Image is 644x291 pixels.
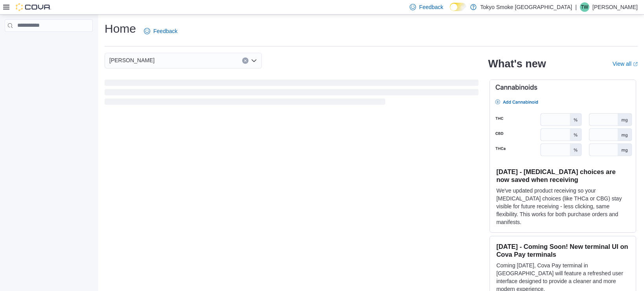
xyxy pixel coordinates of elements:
div: Tre Willis [580,2,589,12]
a: Feedback [141,23,180,39]
p: | [575,2,577,12]
span: Feedback [153,27,177,35]
h3: [DATE] - Coming Soon! New terminal UI on Cova Pay terminals [496,243,629,258]
input: Dark Mode [450,3,466,11]
button: Open list of options [251,57,257,64]
button: Clear input [242,57,248,64]
span: [PERSON_NAME] [109,56,155,65]
svg: External link [633,62,638,67]
h1: Home [105,21,136,37]
span: Loading [105,81,478,106]
span: TW [581,2,589,12]
p: [PERSON_NAME] [592,2,638,12]
p: We've updated product receiving so your [MEDICAL_DATA] choices (like THCa or CBG) stay visible fo... [496,187,629,226]
img: Cova [16,3,51,11]
nav: Complex example [5,33,93,52]
span: Feedback [419,3,443,11]
h2: What's new [488,57,546,70]
p: Tokyo Smoke [GEOGRAPHIC_DATA] [480,2,572,12]
a: View allExternal link [613,61,638,67]
h3: [DATE] - [MEDICAL_DATA] choices are now saved when receiving [496,168,629,183]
